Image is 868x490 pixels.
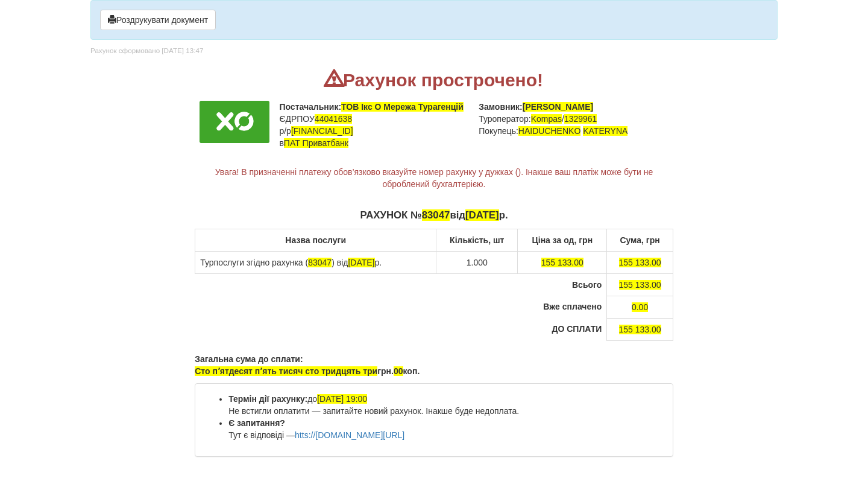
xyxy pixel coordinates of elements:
p: РАХУНОК № від р. [195,208,673,223]
span: ТОВ Ікс О Мережа Турагенцій [341,102,464,112]
span: 155 133.00 [619,258,661,267]
li: Тут є відповіді — [228,417,664,441]
span: Kompas [531,114,562,124]
span: [DATE] 19:00 [317,394,367,404]
th: Сума, грн [607,229,673,251]
b: Є запитання? [228,418,285,428]
b: Постачальник: [279,102,463,112]
span: 83047 [422,209,450,221]
td: Туроператор: / Покупець: [474,96,673,154]
span: 44041638 [315,114,352,124]
th: Ціна за од, грн [518,229,607,251]
span: HAIDUCHENKO [518,126,580,136]
b: Замовник: [479,102,593,112]
span: 83047 [308,258,332,267]
td: ДО СПЛАТИ [195,318,607,340]
p: Увага! В призначенні платежу обов’язково вказуйте номер рахунку у дужках (). Інакше ваш платіж мо... [195,166,673,190]
span: ПАТ Приватбанк [284,138,348,148]
span: [FINANCIAL_ID] [291,126,353,136]
th: Назва послуги [195,229,436,251]
span: KATERYNA [583,126,627,136]
a: htts://[DOMAIN_NAME][URL] [295,430,404,440]
span: 155 133.00 [541,258,583,267]
b: Термін дії рахунку: [228,394,307,404]
td: ЄДРПОУ р/р в [274,96,474,154]
span: 155 133.00 [619,325,661,334]
td: Вже сплачено [195,296,607,318]
td: Всього [195,273,607,296]
span: 0.00 [632,302,648,312]
span: 00 [394,366,403,376]
th: Кількість, шт [436,229,518,251]
h2: Рахунок прострочено! [195,68,673,90]
span: Сто пʼятдесят пʼять тисяч сто тридцять три [195,366,377,376]
p: Рахунок сформовано [DATE] 13:47 [90,46,778,56]
td: 1.000 [436,251,518,273]
span: [PERSON_NAME] [523,102,593,112]
li: до Не встигли оплатити — запитайте новий рахунок. Інакше буде недоплата. [228,393,664,417]
span: [DATE] [465,209,499,221]
span: 1329961 [564,114,597,124]
td: Турпослуги згідно рахунка ( ) від р. [195,251,436,273]
img: logo.png [200,101,269,143]
button: Роздрукувати документ [100,10,216,30]
span: [DATE] [348,258,374,267]
p: Загальна сума до сплати: грн. коп. [195,353,673,377]
span: 155 133.00 [619,280,661,290]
